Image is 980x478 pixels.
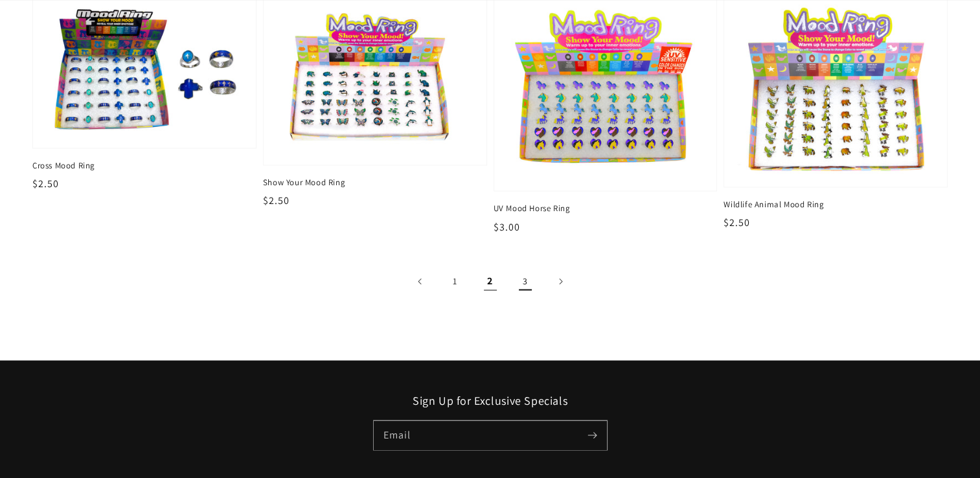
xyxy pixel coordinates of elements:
img: Show Your Mood Ring [277,4,473,152]
span: Page 2 [476,267,505,295]
span: $3.00 [494,220,520,233]
span: Wildlife Animal Mood Ring [724,198,948,210]
a: Page 1 [441,267,470,295]
nav: Pagination [32,267,948,295]
span: $2.50 [32,176,59,190]
span: UV Mood Horse Ring [494,202,718,214]
img: Wildlife Animal Mood Ring [737,4,934,174]
button: Subscribe [578,420,607,449]
img: UV Mood Horse Ring [507,4,704,178]
span: $2.50 [724,215,750,229]
img: Cross Mood Ring [46,4,243,135]
h2: Sign Up for Exclusive Specials [32,393,948,407]
a: Page 3 [511,267,540,295]
span: $2.50 [263,193,290,207]
span: Show Your Mood Ring [263,176,487,188]
span: Cross Mood Ring [32,159,256,171]
a: Next page [546,267,575,295]
a: Previous page [406,267,435,295]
